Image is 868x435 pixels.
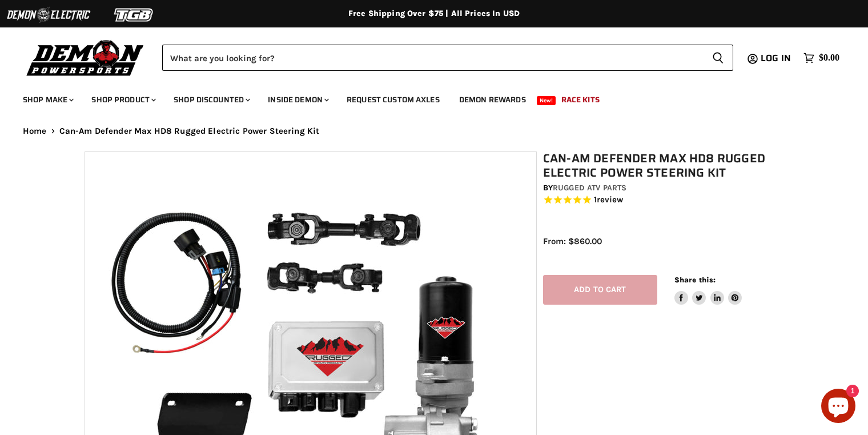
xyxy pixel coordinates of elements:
[537,96,556,105] span: New!
[23,37,148,78] img: Demon Powersports
[819,53,839,63] span: $0.00
[594,195,624,205] span: 1 reviews
[756,53,798,63] a: Log in
[674,276,716,284] span: Share this:
[338,88,448,111] a: Request Custom Axles
[553,183,626,193] a: Rugged ATV Parts
[14,88,81,111] a: Shop Make
[798,50,845,66] a: $0.00
[553,88,608,111] a: Race Kits
[14,83,837,111] ul: Main menu
[674,275,742,305] aside: Share this:
[543,236,602,246] span: From: $860.00
[761,51,791,65] span: Log in
[597,195,624,205] span: review
[259,88,336,111] a: Inside Demon
[451,88,535,111] a: Demon Rewards
[6,4,91,26] img: Demon Electric Logo 2
[162,45,733,71] form: Product
[91,4,177,26] img: TGB Logo 2
[59,126,320,136] span: Can-Am Defender Max HD8 Rugged Electric Power Steering Kit
[543,151,790,180] h1: Can-Am Defender Max HD8 Rugged Electric Power Steering Kit
[162,45,703,71] input: Search
[543,194,790,206] span: Rated 5.0 out of 5 stars 1 reviews
[23,126,47,136] a: Home
[818,389,859,426] inbox-online-store-chat: Shopify online store chat
[165,88,257,111] a: Shop Discounted
[543,182,790,194] div: by
[703,45,733,71] button: Search
[83,88,163,111] a: Shop Product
